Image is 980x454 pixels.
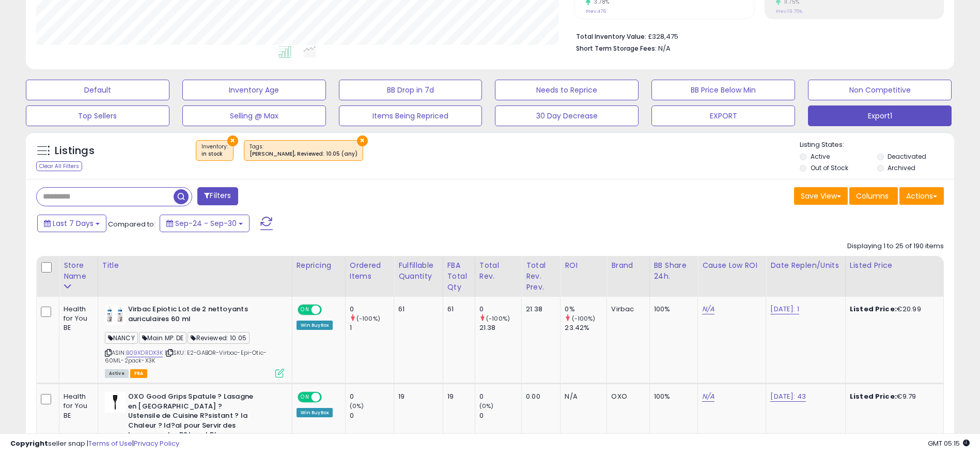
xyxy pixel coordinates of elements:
div: Total Rev. [479,260,517,282]
span: Columns [856,191,889,201]
span: N/A [658,43,671,53]
div: Title [102,260,288,271]
div: 0 [350,411,394,420]
span: FBA [130,369,148,378]
img: 41PAu5C9FvL._SL40_.jpg [105,305,126,325]
small: (-100%) [356,314,380,323]
label: Archived [888,163,915,172]
button: Export1 [808,105,952,126]
a: N/A [702,391,714,402]
button: 30 Day Decrease [495,105,639,126]
div: Fulfillable Quantity [398,260,439,282]
span: 2025-10-8 05:15 GMT [928,438,970,448]
a: N/A [702,304,714,314]
div: Store Name [64,260,94,282]
div: FBA Total Qty [447,260,471,293]
div: Brand [611,260,645,271]
b: OXO Good Grips Spatule ? Lasagne en [GEOGRAPHIC_DATA] ? Ustensile de Cuisine R?sistant ? la Chale... [128,392,254,443]
span: OFF [320,306,336,314]
div: Listed Price [850,260,939,271]
small: (0%) [350,402,364,410]
span: Sep-24 - Sep-30 [175,218,237,229]
a: [DATE]: 1 [770,304,799,314]
span: Inventory : [201,143,228,158]
div: 0.00 [526,392,552,401]
button: Actions [899,187,944,205]
th: CSV column name: cust_attr_5_Cause Low ROI [698,256,766,297]
div: Repricing [297,260,341,271]
div: 21.38 [479,323,521,332]
button: Sep-24 - Sep-30 [160,215,250,232]
label: Active [811,152,830,161]
div: Clear All Filters [36,161,82,171]
div: [PERSON_NAME], Reviewed: 10.05 (any) [250,150,357,158]
div: 19 [398,392,435,401]
button: Columns [849,187,898,205]
li: £328,475 [576,29,936,42]
strong: Copyright [10,438,48,448]
span: NANCY [105,332,138,344]
button: Default [26,80,169,100]
div: Win BuyBox [297,408,333,417]
div: €20.99 [850,305,936,314]
div: 0 [479,305,521,314]
div: ASIN: [105,305,284,376]
div: Win BuyBox [297,321,333,330]
b: Listed Price: [850,391,897,401]
button: Save View [794,187,848,205]
div: Ordered Items [350,260,390,282]
b: Listed Price: [850,304,897,314]
div: 0 [350,392,394,401]
button: Items Being Repriced [339,105,483,126]
span: ON [299,393,312,402]
div: 0% [565,305,606,314]
div: Date Replen/Units [770,260,841,271]
span: ON [299,306,312,314]
b: Short Term Storage Fees: [576,44,657,53]
span: Tags : [250,143,357,158]
small: (-100%) [486,314,510,323]
span: | SKU: E2-GABOR-Virbac-Epi-Otic-60ML-2pack-X3K [105,349,267,364]
button: × [357,135,368,146]
button: Last 7 Days [37,215,106,232]
span: All listings currently available for purchase on Amazon [105,369,129,378]
b: Total Inventory Value: [576,32,646,41]
a: Terms of Use [88,438,132,448]
div: 61 [447,305,467,314]
div: Displaying 1 to 25 of 190 items [847,241,944,251]
label: Deactivated [888,152,926,161]
small: Prev: 476 [586,8,606,14]
span: OFF [320,393,336,402]
b: Virbac Epiotic Lot de 2 nettoyants auriculaires 60 ml [128,305,254,326]
th: CSV column name: cust_attr_4_Date Replen/Units [766,256,846,297]
img: 21Khv7ShxcL._SL40_.jpg [105,392,126,413]
span: Last 7 Days [53,218,94,229]
div: 0 [350,305,394,314]
button: BB Drop in 7d [339,80,483,100]
button: Inventory Age [182,80,326,100]
div: 0 [479,392,521,401]
div: 61 [398,305,435,314]
div: Total Rev. Prev. [526,260,556,293]
div: 100% [654,305,690,314]
button: EXPORT [651,105,795,126]
div: Cause Low ROI [702,260,761,271]
label: Out of Stock [811,163,848,172]
div: 0 [479,411,521,420]
small: Prev: 19.75% [776,8,802,14]
p: Listing States: [800,140,954,150]
h5: Listings [55,144,95,158]
div: 23.42% [565,323,606,332]
div: BB Share 24h. [654,260,693,282]
small: (-100%) [572,314,596,323]
div: 21.38 [526,305,552,314]
div: N/A [565,392,599,401]
div: 1 [350,323,394,332]
div: ROI [565,260,602,271]
div: 19 [447,392,467,401]
span: Main MP: DE [139,332,187,344]
button: Filters [197,187,238,205]
a: Privacy Policy [134,438,179,448]
div: seller snap | | [10,439,179,449]
div: OXO [611,392,641,401]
